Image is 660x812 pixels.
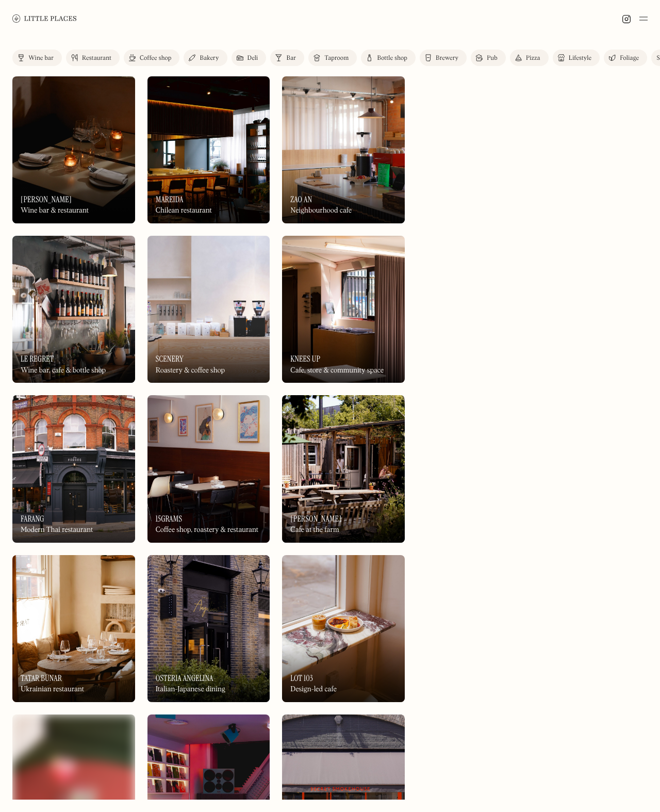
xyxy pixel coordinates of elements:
a: Coffee shop [124,50,179,66]
div: Pizza [526,55,540,61]
div: Roastery & coffee shop [156,366,225,375]
img: Osteria Angelina [147,555,270,702]
a: LOT 103LOT 103LOT 103Design-led cafe [282,555,405,702]
div: Coffee shop [140,55,171,61]
a: Foliage [604,50,647,66]
a: Le RegretLe RegretLe RegretWine bar, cafe & bottle shop [12,236,135,383]
a: Deli [232,50,267,66]
div: Italian-Japanese dining [156,685,225,694]
img: Luna [12,76,135,223]
h3: Osteria Angelina [156,673,213,683]
h3: LOT 103 [290,673,313,683]
div: Wine bar, cafe & bottle shop [21,366,106,375]
div: Cafe at the farm [290,526,339,534]
div: Wine bar & restaurant [21,206,89,215]
img: Stepney's [282,395,405,542]
h3: Scenery [156,354,184,364]
a: Taproom [308,50,357,66]
h3: Le Regret [21,354,54,364]
h3: Tatar Bunar [21,673,62,683]
h3: [PERSON_NAME] [290,514,341,524]
div: Taproom [324,55,349,61]
div: Bakery [200,55,219,61]
a: 15grams15grams15gramsCoffee shop, roastery & restaurant [147,395,270,542]
img: Farang [12,395,135,542]
img: Scenery [147,236,270,383]
a: Zao AnZao AnZao AnNeighbourhood cafe [282,76,405,223]
a: Bottle shop [361,50,416,66]
div: Cafe, store & community space [290,366,384,375]
a: Wine bar [12,50,62,66]
h3: Farang [21,514,44,524]
a: Tatar BunarTatar BunarTatar BunarUkrainian restaurant [12,555,135,702]
a: Bakery [184,50,227,66]
a: Stepney'sStepney's[PERSON_NAME]Cafe at the farm [282,395,405,542]
div: Neighbourhood cafe [290,206,352,215]
img: Tatar Bunar [12,555,135,702]
img: Zao An [282,76,405,223]
div: Ukrainian restaurant [21,685,84,694]
div: Wine bar [28,55,54,61]
img: Knees Up [282,236,405,383]
h3: 15grams [156,514,182,524]
div: Modern Thai restaurant [21,526,93,534]
h3: Mareida [156,194,184,204]
div: Brewery [436,55,458,61]
a: MareidaMareidaMareidaChilean restaurant [147,76,270,223]
a: Brewery [420,50,467,66]
div: Foliage [620,55,639,61]
a: Pub [471,50,506,66]
a: Osteria AngelinaOsteria AngelinaOsteria AngelinaItalian-Japanese dining [147,555,270,702]
div: Deli [247,55,258,61]
div: Restaurant [82,55,111,61]
a: SceneryScenerySceneryRoastery & coffee shop [147,236,270,383]
div: Design-led cafe [290,685,337,694]
div: Pub [487,55,498,61]
h3: Knees Up [290,354,320,364]
img: Mareida [147,76,270,223]
a: Knees UpKnees UpKnees UpCafe, store & community space [282,236,405,383]
a: Bar [270,50,304,66]
a: Restaurant [66,50,120,66]
h3: [PERSON_NAME] [21,194,72,204]
div: Lifestyle [569,55,591,61]
img: Le Regret [12,236,135,383]
a: FarangFarangFarangModern Thai restaurant [12,395,135,542]
div: Chilean restaurant [156,206,212,215]
a: Pizza [510,50,549,66]
img: LOT 103 [282,555,405,702]
h3: Zao An [290,194,312,204]
div: Bottle shop [377,55,407,61]
div: Bar [286,55,296,61]
a: Lifestyle [553,50,600,66]
div: Coffee shop, roastery & restaurant [156,526,259,534]
a: LunaLuna[PERSON_NAME]Wine bar & restaurant [12,76,135,223]
img: 15grams [147,395,270,542]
